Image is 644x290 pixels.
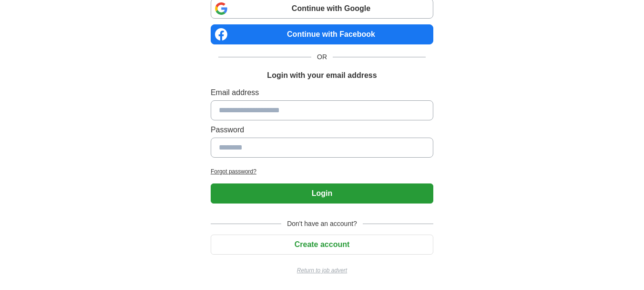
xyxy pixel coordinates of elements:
button: Login [211,183,433,204]
a: Continue with Facebook [211,24,433,44]
a: Forgot password? [211,167,433,176]
label: Email address [211,87,433,98]
h1: Login with your email address [267,70,377,81]
label: Password [211,124,433,136]
span: Don't have an account? [281,219,363,229]
button: Create account [211,235,433,255]
a: Return to job advert [211,266,433,275]
span: OR [311,52,333,62]
a: Create account [211,240,433,248]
